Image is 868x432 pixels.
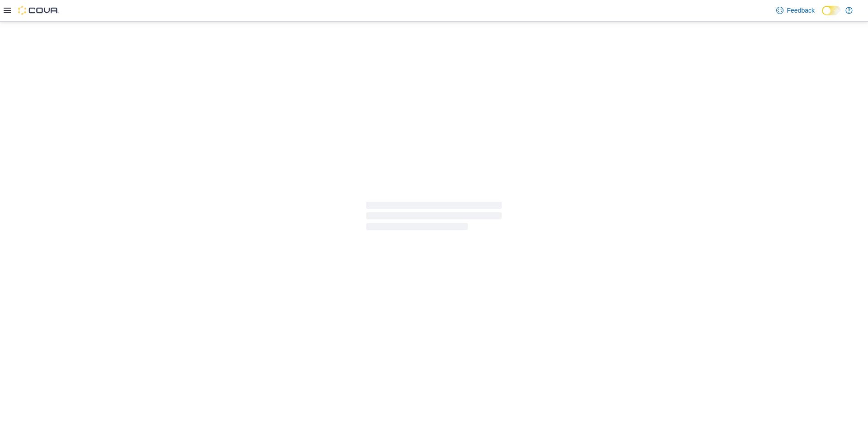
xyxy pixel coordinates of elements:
span: Dark Mode [822,15,822,16]
a: Feedback [773,1,818,19]
input: Dark Mode [822,6,841,15]
span: Feedback [787,6,815,15]
img: Cova [18,6,59,15]
span: Loading [366,204,502,232]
